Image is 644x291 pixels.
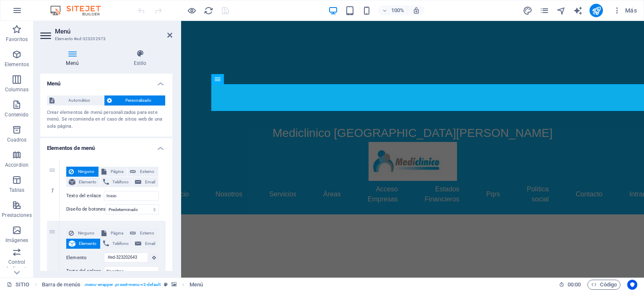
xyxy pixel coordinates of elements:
[556,6,566,15] i: Navegador
[66,177,100,187] button: Elemento
[587,280,621,290] button: Código
[203,5,213,15] button: reload
[6,36,28,43] p: Favoritos
[378,5,408,15] button: 100%
[132,239,158,249] button: Email
[78,239,98,249] span: Elemento
[127,228,158,238] button: Externo
[112,239,130,249] span: Teléfono
[66,204,106,214] label: Diseño de botones
[66,253,104,263] label: Elemento
[104,252,148,263] input: Ningún elemento seleccionado
[46,187,58,194] em: 1
[138,167,156,177] span: Externo
[66,191,104,201] label: Texto del enlace
[413,7,420,14] i: Al redimensionar, ajustar el nivel de zoom automáticamente para ajustarse al dispositivo elegido.
[42,280,203,290] nav: breadcrumb
[164,282,168,287] i: Este elemento es un preajuste personalizable
[66,266,104,276] label: Texto del enlace
[5,162,29,168] p: Accordion
[7,136,27,143] p: Cuadros
[539,5,549,15] button: pages
[55,28,172,35] h2: Menú
[568,280,581,290] span: 00 00
[391,5,404,15] h6: 100%
[5,111,29,118] p: Contenido
[592,6,601,15] i: Publicar
[108,49,172,67] h4: Estilo
[55,35,156,43] h3: Elemento #ed-323202973
[57,95,101,106] span: Automático
[101,177,132,187] button: Teléfono
[610,4,640,17] button: Más
[138,228,156,238] span: Externo
[112,177,130,187] span: Teléfono
[523,6,532,15] i: Diseño (Ctrl+Alt+Y)
[540,6,549,15] i: Páginas (Ctrl+Alt+S)
[42,280,80,290] span: Haz clic para seleccionar y doble clic para editar
[66,239,100,249] button: Elemento
[109,228,125,238] span: Página
[76,228,96,238] span: Ninguno
[66,167,99,177] button: Ninguno
[132,177,158,187] button: Email
[66,228,99,238] button: Ninguno
[5,86,29,93] p: Columnas
[104,95,166,106] button: Personalizado
[48,5,111,15] img: Editor Logo
[109,167,125,177] span: Página
[574,281,575,288] span: :
[171,282,177,287] i: Este elemento contiene un fondo
[101,239,132,249] button: Teléfono
[127,167,158,177] button: Externo
[9,187,25,193] p: Tablas
[613,6,637,15] span: Más
[144,177,156,187] span: Email
[40,49,108,67] h4: Menú
[47,109,166,130] div: Crear elementos de menú personalizados para este menú. Se recomienda en el caso de sitios web de ...
[559,280,581,290] h6: Tiempo de la sesión
[114,95,163,106] span: Personalizado
[7,280,30,290] a: Haz clic para cancelar la selección y doble clic para abrir páginas
[589,4,603,17] button: publish
[187,5,197,15] button: Haz clic para salir del modo de previsualización y seguir editando
[40,74,172,89] h4: Menú
[556,5,566,15] button: navigator
[522,5,532,15] button: design
[573,5,583,15] button: text_generator
[5,237,28,244] p: Imágenes
[47,95,104,106] button: Automático
[573,6,583,15] i: AI Writer
[627,280,637,290] button: Usercentrics
[78,177,98,187] span: Elemento
[91,106,371,118] span: Mediclinico [GEOGRAPHIC_DATA][PERSON_NAME]
[84,280,161,290] span: . menu-wrapper .preset-menu-v2-default
[76,167,96,177] span: Ninguno
[591,280,617,290] span: Código
[104,191,159,201] input: Texto del enlace...
[104,266,159,276] input: Texto del enlace...
[190,280,203,290] span: Haz clic para seleccionar y doble clic para editar
[99,167,127,177] button: Página
[144,239,156,249] span: Email
[40,138,172,153] h4: Elementos de menú
[204,6,213,15] i: Volver a cargar página
[99,228,127,238] button: Página
[5,61,29,68] p: Elementos
[2,212,31,219] p: Prestaciones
